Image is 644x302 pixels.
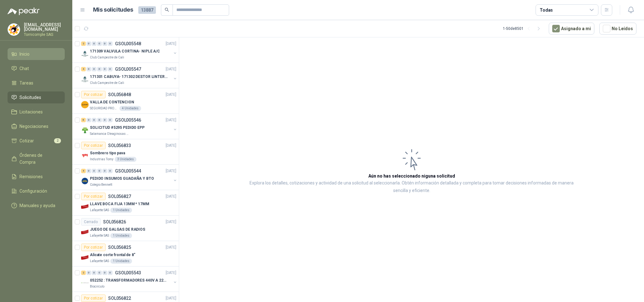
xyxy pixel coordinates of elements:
[81,177,89,185] img: Company Logo
[24,23,65,31] p: [EMAIL_ADDRESS][DOMAIN_NAME]
[90,284,104,289] p: Biocirculo
[90,201,149,207] p: LLAVE BOCA FIJA 13MM * 17MM
[102,118,107,122] div: 0
[90,99,134,105] p: VALLA DE CONTENCION
[90,150,125,156] p: Sombrero tipo pava
[166,92,176,98] p: [DATE]
[102,67,107,71] div: 0
[81,65,178,85] a: 4 0 0 0 0 0 GSOL005547[DATE] Company Logo171301 CABUYA- 171302 DESTOR LINTER- 171305 PINZAClub Ca...
[108,92,131,97] p: SOL056848
[102,271,107,275] div: 0
[108,67,113,71] div: 0
[110,259,132,264] div: 1 Unidades
[86,118,91,122] div: 0
[81,269,178,289] a: 2 0 0 0 0 0 GSOL005543[DATE] Company Logo052252 : TRANSFORMADORES 440V A 220 VBiocirculo
[97,67,102,71] div: 0
[90,80,124,85] p: Club Campestre de Cali
[108,118,113,122] div: 0
[81,118,86,122] div: 6
[110,208,132,213] div: 1 Unidades
[166,117,176,123] p: [DATE]
[72,139,179,165] a: Por cotizarSOL056833[DATE] Company LogoSombrero tipo pavaIndustrias Tomy3 Unidades
[81,116,178,136] a: 6 0 0 0 0 0 GSOL005546[DATE] Company LogoSOLICITUD #5295 PEDIDO EPPSalamanca Oleaginosas SAS
[166,41,176,47] p: [DATE]
[86,169,91,173] div: 0
[8,120,65,132] a: Negociaciones
[86,67,91,71] div: 0
[97,118,102,122] div: 0
[97,169,102,173] div: 0
[165,8,169,12] span: search
[81,228,89,236] img: Company Logo
[8,24,20,36] img: Company Logo
[90,277,168,283] p: 052252 : TRANSFORMADORES 440V A 220 V
[108,271,113,275] div: 0
[8,63,65,74] a: Chat
[81,203,89,210] img: Company Logo
[8,77,65,89] a: Tareas
[19,137,34,144] span: Cotizar
[92,271,96,275] div: 0
[8,48,65,60] a: Inicio
[90,176,154,182] p: PEDIDO INSUMOS GUADAÑA Y BTO
[108,245,131,250] p: SOL056825
[92,67,96,71] div: 0
[503,24,544,34] div: 1 - 50 de 8501
[90,182,112,187] p: Colegio Bennett
[166,244,176,250] p: [DATE]
[19,202,55,209] span: Manuales y ayuda
[115,118,141,122] p: GSOL005546
[19,80,33,86] span: Tareas
[19,173,43,180] span: Remisiones
[8,106,65,118] a: Licitaciones
[92,169,96,173] div: 0
[8,171,65,183] a: Remisiones
[81,40,178,60] a: 2 0 0 0 0 0 GSOL005548[DATE] Company Logo171309 VALVULA CORTINA- NIPLE A/CClub Campestre de Cali
[138,6,156,14] span: 13887
[86,271,91,275] div: 0
[19,108,43,115] span: Licitaciones
[97,271,102,275] div: 0
[72,216,179,241] a: CerradoSOL056826[DATE] Company LogoJUEGO DE GALGAS DE RADIOSLafayette SAS1 Unidades
[81,142,106,149] div: Por cotizar
[119,106,141,111] div: 4 Unidades
[8,149,65,168] a: Órdenes de Compra
[19,65,29,72] span: Chat
[108,296,131,300] p: SOL056822
[81,126,89,134] img: Company Logo
[81,91,106,98] div: Por cotizar
[81,41,86,46] div: 2
[81,279,89,287] img: Company Logo
[115,271,141,275] p: GSOL005543
[115,169,141,173] p: GSOL005544
[166,143,176,149] p: [DATE]
[72,88,179,114] a: Por cotizarSOL056848[DATE] Company LogoVALLA DE CONTENCIONSEGURIDAD PROVISER LTDA4 Unidades
[108,169,113,173] div: 0
[81,50,89,58] img: Company Logo
[81,169,86,173] div: 4
[8,200,65,211] a: Manuales y ayuda
[54,138,61,143] span: 2
[108,143,131,148] p: SOL056833
[19,188,47,195] span: Configuración
[19,94,41,101] span: Solicitudes
[115,157,136,162] div: 3 Unidades
[599,23,636,35] button: No Leídos
[90,131,129,136] p: Salamanca Oleaginosas SAS
[81,101,89,108] img: Company Logo
[19,152,59,166] span: Órdenes de Compra
[90,55,124,60] p: Club Campestre de Cali
[86,41,91,46] div: 0
[368,173,455,179] h3: Aún no has seleccionado niguna solicitud
[81,218,101,226] div: Cerrado
[166,219,176,225] p: [DATE]
[108,194,131,199] p: SOL056827
[166,168,176,174] p: [DATE]
[102,41,107,46] div: 0
[103,220,126,224] p: SOL056826
[81,244,106,251] div: Por cotizar
[8,8,40,15] img: Logo peakr
[81,254,89,261] img: Company Logo
[115,67,141,71] p: GSOL005547
[90,208,109,213] p: Lafayette SAS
